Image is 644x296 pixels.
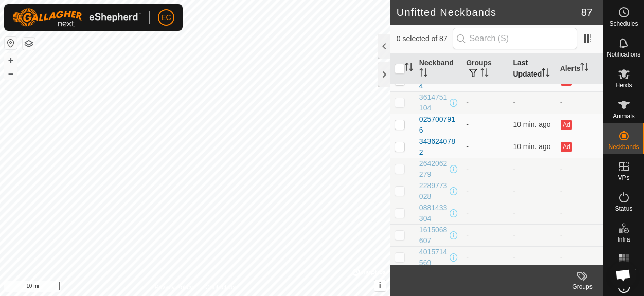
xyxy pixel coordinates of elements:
td: - [462,158,509,180]
input: Search (S) [453,28,577,49]
div: Open chat [609,261,637,289]
p-sorticon: Activate to sort [405,64,413,72]
td: - [462,136,509,158]
span: 87 [581,5,593,20]
p-sorticon: Activate to sort [580,64,588,72]
button: i [374,280,386,291]
span: Heatmap [611,267,636,273]
span: Infra [617,236,630,243]
span: 0 selected of 87 [397,33,453,44]
div: 0257007916 [419,114,458,136]
span: - [513,164,515,173]
td: - [556,180,603,202]
button: + [5,54,17,66]
span: Neckbands [608,144,639,150]
p-sorticon: Activate to sort [542,70,550,78]
td: - [556,246,603,268]
span: - [513,209,515,217]
td: - [462,202,509,224]
button: – [5,67,17,80]
span: Animals [613,113,635,119]
a: Privacy Policy [154,283,193,292]
span: Schedules [609,21,638,27]
span: EC [161,12,171,23]
span: - [513,253,515,261]
div: 0881433304 [419,202,448,224]
div: 2289773028 [419,180,448,202]
div: 3436240782 [419,136,458,158]
div: 3614751104 [419,92,448,114]
td: - [556,224,603,246]
span: Notifications [607,51,640,58]
h2: Unfitted Neckbands [397,6,581,18]
span: - [513,187,515,195]
td: - [556,158,603,180]
th: Groups [462,53,509,84]
td: - [556,202,603,224]
p-sorticon: Activate to sort [480,70,489,78]
div: 1615068607 [419,225,448,246]
span: Status [615,206,632,212]
div: 4015714569 [419,247,448,268]
button: Ad [561,142,572,152]
td: - [556,91,603,114]
td: - [462,114,509,136]
span: - [513,98,515,106]
span: Oct 7, 2025, 3:04 PM [513,142,550,151]
div: 2642062279 [419,158,448,180]
td: - [462,246,509,268]
th: Neckband [415,53,462,84]
a: Contact Us [205,283,236,292]
div: Groups [562,282,603,291]
button: Reset Map [5,37,17,49]
span: - [513,231,515,239]
td: - [462,224,509,246]
td: - [462,91,509,114]
span: Oct 7, 2025, 3:04 PM [513,120,550,128]
span: Herds [615,82,632,88]
span: VPs [618,175,629,181]
td: - [462,180,509,202]
th: Alerts [556,53,603,84]
span: i [379,281,381,290]
img: Gallagher Logo [12,8,141,27]
p-sorticon: Activate to sort [419,70,427,78]
button: Map Layers [23,38,35,50]
button: Ad [561,120,572,130]
th: Last Updated [509,53,556,84]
